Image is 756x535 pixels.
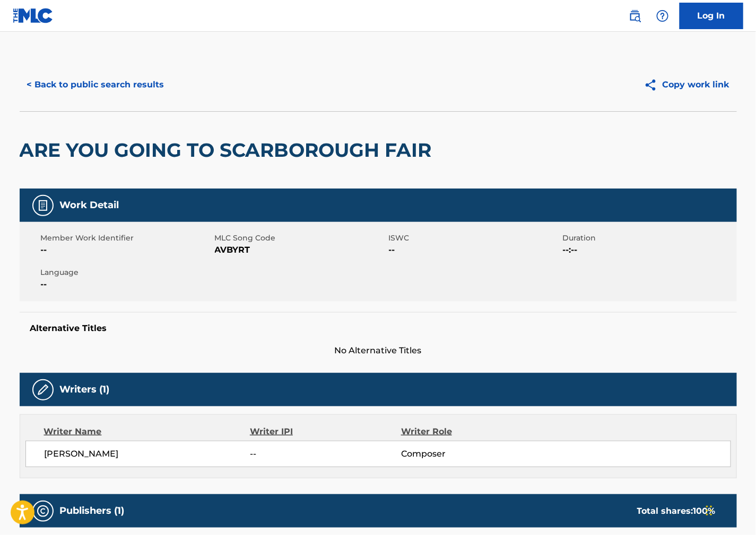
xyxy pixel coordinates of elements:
[20,138,437,162] h2: ARE YOU GOING TO SCARBOROUGH FAIR
[644,78,663,92] img: Copy work link
[389,244,560,256] span: --
[624,5,646,26] a: Public Search
[41,233,212,244] span: Member Work Identifier
[45,448,250,460] span: [PERSON_NAME]
[401,448,538,460] span: Composer
[20,72,172,98] button: < Back to public search results
[41,278,212,291] span: --
[703,484,756,535] iframe: Chat Widget
[637,72,737,98] button: Copy work link
[30,323,726,334] h5: Alternative Titles
[563,244,734,256] span: --:--
[563,233,734,244] span: Duration
[693,506,716,516] span: 100 %
[629,10,641,22] img: search
[37,505,49,518] img: Publishers
[215,244,386,256] span: AVBYRT
[44,425,250,438] div: Writer Name
[652,5,673,26] div: Help
[37,199,49,212] img: Work Detail
[250,448,401,460] span: --
[60,199,119,211] h5: Work Detail
[706,495,712,527] div: Drag
[41,244,212,256] span: --
[401,425,538,438] div: Writer Role
[20,344,737,357] span: No Alternative Titles
[13,8,54,23] img: MLC Logo
[41,267,212,278] span: Language
[60,505,125,517] h5: Publishers (1)
[250,425,401,438] div: Writer IPI
[656,10,669,22] img: help
[680,3,743,29] a: Log In
[215,233,386,244] span: MLC Song Code
[60,384,110,396] h5: Writers (1)
[637,505,716,518] div: Total shares:
[389,233,560,244] span: ISWC
[37,384,49,396] img: Writers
